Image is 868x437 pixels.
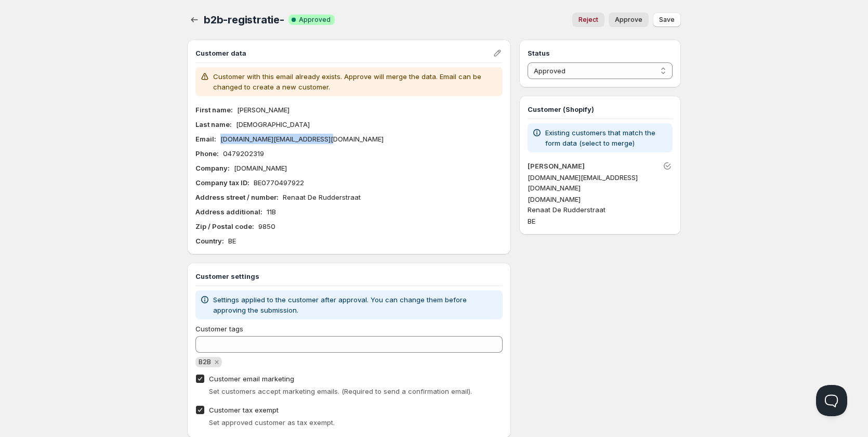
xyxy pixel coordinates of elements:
b: Last name : [195,120,232,128]
p: Renaat De Rudderstraat [283,192,361,202]
p: 9850 [258,221,275,232]
p: BE [228,236,236,246]
span: BE [528,217,535,225]
a: [PERSON_NAME] [528,162,585,170]
b: Company tax ID : [195,178,249,187]
button: Reject [572,12,604,27]
b: Phone : [195,149,219,158]
b: Address street / number : [195,193,279,201]
b: Address additional : [195,208,262,216]
span: B2B [199,358,211,366]
b: Country : [195,237,224,245]
span: Reject [578,16,598,24]
p: Settings applied to the customer after approval. You can change them before approving the submiss... [213,294,498,315]
b: Zip / Postal code : [195,222,254,230]
span: Save [659,16,675,24]
button: Edit [490,46,505,60]
b: Company : [195,164,230,172]
h3: Customer (Shopify) [528,104,673,114]
span: Customer email marketing [209,375,294,383]
p: [DOMAIN_NAME] [234,163,287,173]
iframe: Help Scout Beacon - Open [816,385,847,416]
button: Remove B2B [212,357,221,367]
span: Customer tags [195,325,243,333]
p: Customer with this email already exists. Approve will merge the data. Email can be changed to cre... [213,71,498,92]
span: b2b-registratie- [204,14,284,26]
b: Email : [195,135,216,143]
p: [DOMAIN_NAME][EMAIL_ADDRESS][DOMAIN_NAME] [528,172,673,193]
h3: Customer data [195,48,492,58]
p: 11B [267,207,276,217]
b: First name : [195,106,233,114]
p: [DEMOGRAPHIC_DATA] [236,119,310,130]
button: Save [653,12,681,27]
button: Unlink [660,159,675,173]
span: Set customers accept marketing emails. (Required to send a confirmation email). [209,387,472,395]
span: Set approved customer as tax exempt. [209,418,335,427]
h3: Customer settings [195,271,503,281]
button: Approve [609,12,649,27]
span: Approve [615,16,642,24]
p: [PERSON_NAME] [237,105,290,115]
p: Existing customers that match the form data (select to merge) [545,127,668,148]
span: Approved [299,16,331,24]
p: 0479202319 [223,148,264,159]
p: [DOMAIN_NAME][EMAIL_ADDRESS][DOMAIN_NAME] [220,134,384,144]
span: [DOMAIN_NAME] Renaat De Rudderstraat [528,195,606,214]
p: BE0770497922 [254,177,304,188]
h3: Status [528,48,673,58]
span: Customer tax exempt [209,406,279,414]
